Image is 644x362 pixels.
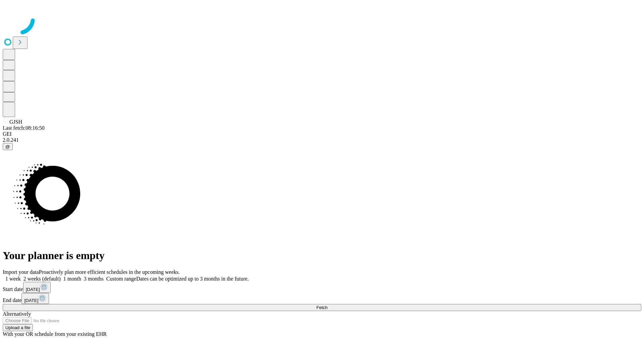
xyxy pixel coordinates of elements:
[3,269,39,275] span: Import your data
[3,131,641,137] div: GEI
[9,119,22,125] span: GJSH
[316,305,327,310] span: Fetch
[5,144,10,149] span: @
[3,137,641,143] div: 2.0.241
[3,324,33,331] button: Upload a file
[63,276,81,282] span: 1 month
[26,287,40,292] span: [DATE]
[23,276,61,282] span: 2 weeks (default)
[3,331,107,337] span: With your OR schedule from your existing EHR
[3,304,641,311] button: Fetch
[3,311,31,317] span: Alternatively
[21,293,49,304] button: [DATE]
[3,143,13,150] button: @
[106,276,136,282] span: Custom range
[3,282,641,293] div: Start date
[24,298,38,303] span: [DATE]
[23,282,51,293] button: [DATE]
[39,269,180,275] span: Proactively plan more efficient schedules in the upcoming weeks.
[5,276,21,282] span: 1 week
[84,276,104,282] span: 3 months
[3,249,641,262] h1: Your planner is empty
[3,125,45,131] span: Last fetch: 08:16:50
[3,293,641,304] div: End date
[136,276,249,282] span: Dates can be optimized up to 3 months in the future.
